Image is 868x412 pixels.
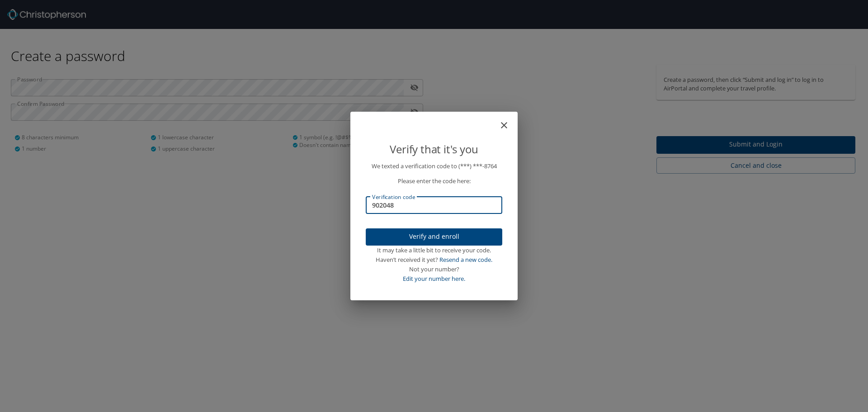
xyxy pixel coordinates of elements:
[366,246,502,255] div: It may take a little bit to receive your code.
[366,161,502,171] p: We texted a verification code to (***) ***- 8764
[439,256,492,264] a: Resend a new code.
[366,141,502,158] p: Verify that it's you
[403,275,465,283] a: Edit your number here.
[366,228,502,246] button: Verify and enroll
[366,255,502,265] div: Haven’t received it yet?
[366,265,502,274] div: Not your number?
[373,231,495,242] span: Verify and enroll
[366,176,502,186] p: Please enter the code here:
[503,115,514,126] button: close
